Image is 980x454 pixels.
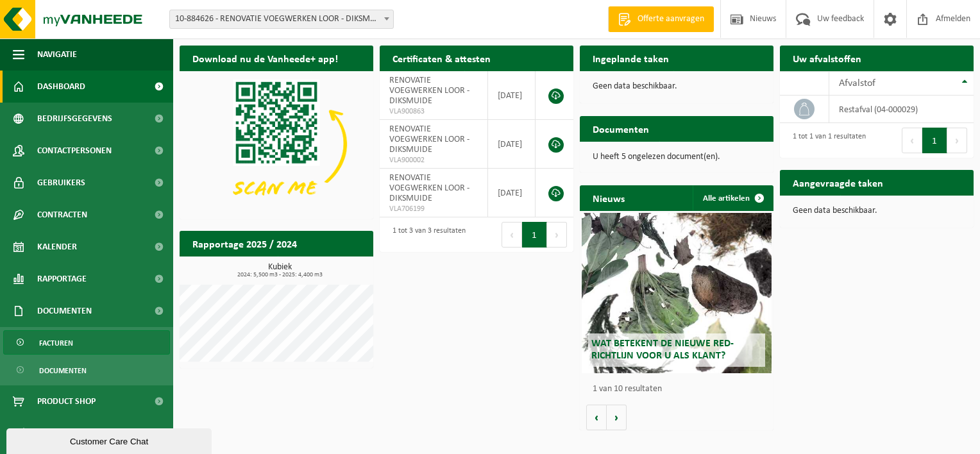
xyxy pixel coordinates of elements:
[547,222,567,248] button: Next
[3,358,170,382] a: Documenten
[169,10,394,29] span: 10-884626 - RENOVATIE VOEGWERKEN LOOR - DIKSMUIDE
[389,173,469,203] span: RENOVATIE VOEGWERKEN LOOR - DIKSMUIDE
[608,6,714,32] a: Offerte aanvragen
[593,153,761,162] p: U heeft 5 ongelezen document(en).
[39,358,87,383] span: Documenten
[634,13,707,26] span: Offerte aanvragen
[839,78,875,88] span: Afvalstof
[582,213,772,373] a: Wat betekent de nieuwe RED-richtlijn voor u als klant?
[37,71,85,103] span: Dashboard
[386,221,466,249] div: 1 tot 3 van 3 resultaten
[586,405,607,430] button: Vorige
[186,263,373,278] h3: Kubiek
[580,46,682,71] h2: Ingeplande taken
[37,167,85,199] span: Gebruikers
[488,169,536,217] td: [DATE]
[380,46,503,71] h2: Certificaten & attesten
[389,124,469,155] span: RENOVATIE VOEGWERKEN LOOR - DIKSMUIDE
[793,206,961,215] p: Geen data beschikbaar.
[522,222,547,248] button: 1
[180,231,310,256] h2: Rapportage 2025 / 2024
[37,103,112,135] span: Bedrijfsgegevens
[488,71,536,120] td: [DATE]
[580,185,638,210] h2: Nieuws
[389,155,478,165] span: VLA900002
[389,106,478,117] span: VLA900863
[780,170,896,195] h2: Aangevraagde taken
[488,120,536,169] td: [DATE]
[37,38,77,71] span: Navigatie
[902,128,922,153] button: Previous
[580,116,662,141] h2: Documenten
[37,295,92,327] span: Documenten
[922,128,947,153] button: 1
[593,385,767,394] p: 1 van 10 resultaten
[180,71,373,217] img: Download de VHEPlus App
[389,204,478,214] span: VLA706199
[37,231,77,263] span: Kalender
[947,128,967,153] button: Next
[502,222,522,248] button: Previous
[693,185,772,211] a: Alle artikelen
[278,256,372,282] a: Bekijk rapportage
[170,10,393,28] span: 10-884626 - RENOVATIE VOEGWERKEN LOOR - DIKSMUIDE
[37,135,112,167] span: Contactpersonen
[786,126,866,155] div: 1 tot 1 van 1 resultaten
[389,76,469,106] span: RENOVATIE VOEGWERKEN LOOR - DIKSMUIDE
[37,263,87,295] span: Rapportage
[39,331,73,355] span: Facturen
[6,426,214,454] iframe: chat widget
[180,46,351,71] h2: Download nu de Vanheede+ app!
[37,417,141,450] span: Acceptatievoorwaarden
[37,385,96,417] span: Product Shop
[780,46,874,71] h2: Uw afvalstoffen
[186,272,373,278] span: 2024: 5,500 m3 - 2025: 4,400 m3
[829,96,974,123] td: restafval (04-000029)
[607,405,627,430] button: Volgende
[3,330,170,355] a: Facturen
[593,82,761,91] p: Geen data beschikbaar.
[591,339,734,361] span: Wat betekent de nieuwe RED-richtlijn voor u als klant?
[37,199,87,231] span: Contracten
